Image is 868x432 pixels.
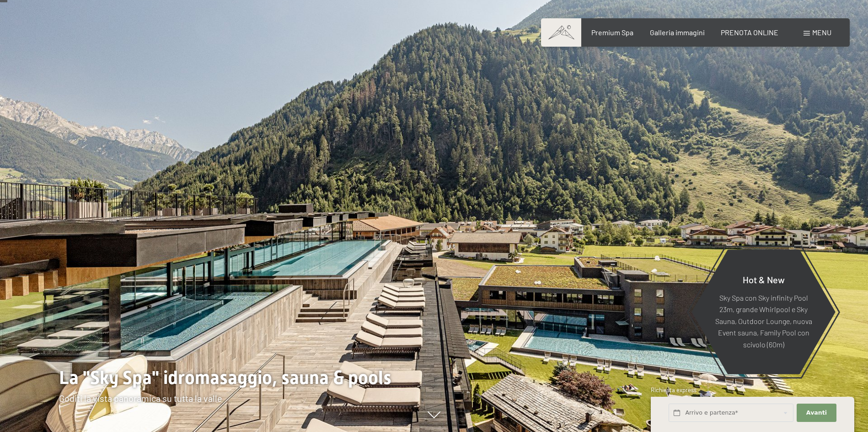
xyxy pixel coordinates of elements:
span: Avanti [806,409,827,417]
span: Menu [812,28,831,37]
a: Premium Spa [591,28,633,37]
a: Hot & New Sky Spa con Sky infinity Pool 23m, grande Whirlpool e Sky Sauna, Outdoor Lounge, nuova ... [691,249,836,375]
button: Avanti [797,404,836,422]
span: Hot & New [743,274,785,285]
a: PRENOTA ONLINE [721,28,778,37]
a: Galleria immagini [650,28,705,37]
span: Richiesta express [651,386,697,394]
p: Sky Spa con Sky infinity Pool 23m, grande Whirlpool e Sky Sauna, Outdoor Lounge, nuova Event saun... [714,292,813,350]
